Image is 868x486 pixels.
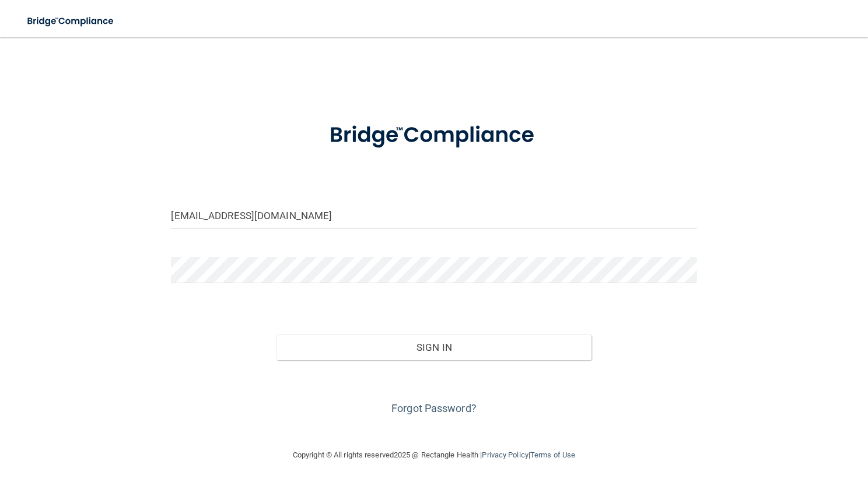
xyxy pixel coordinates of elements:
button: Sign In [276,334,592,360]
img: bridge_compliance_login_screen.278c3ca4.svg [17,9,125,33]
input: Email [171,203,696,229]
div: Copyright © All rights reserved 2025 @ Rectangle Health | | [221,436,647,474]
a: Privacy Policy [482,450,528,459]
a: Terms of Use [530,450,575,459]
a: Forgot Password? [391,402,477,414]
img: bridge_compliance_login_screen.278c3ca4.svg [307,107,561,164]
